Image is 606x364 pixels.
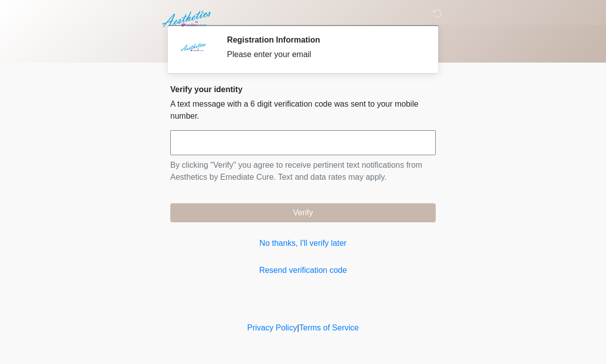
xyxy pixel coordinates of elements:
a: Terms of Service [299,323,359,332]
a: No thanks, I'll verify later [170,237,436,249]
div: Please enter your email [227,49,421,61]
p: A text message with a 6 digit verification code was sent to your mobile number. [170,98,436,122]
a: Resend verification code [170,264,436,276]
p: By clicking "Verify" you agree to receive pertinent text notifications from Aesthetics by Emediat... [170,159,436,183]
img: Agent Avatar [178,35,208,65]
a: | [297,323,299,332]
img: Aesthetics by Emediate Cure Logo [160,8,215,31]
h2: Verify your identity [170,85,436,94]
button: Verify [170,203,436,222]
a: Privacy Policy [247,323,297,332]
h2: Registration Information [227,35,421,45]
